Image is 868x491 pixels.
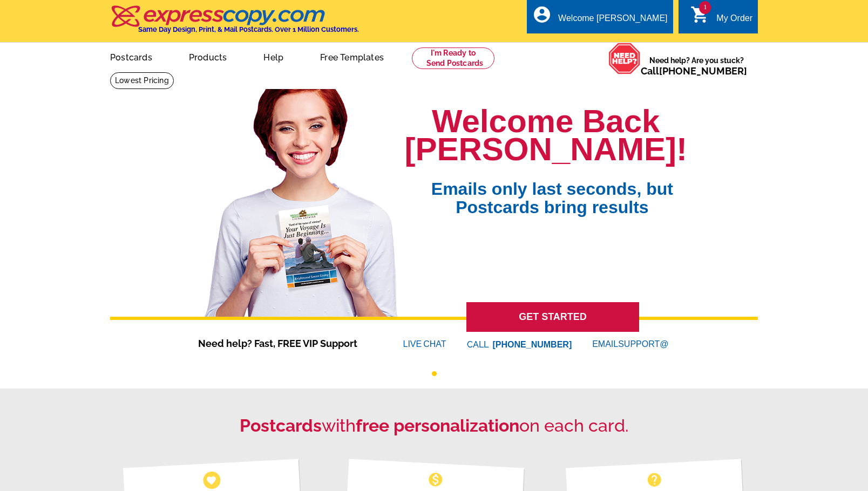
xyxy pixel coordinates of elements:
i: account_circle [532,5,552,24]
a: Postcards [93,44,169,69]
a: [PHONE_NUMBER] [659,65,747,77]
a: LIVECHAT [403,339,446,349]
button: 1 of 1 [432,371,437,376]
span: favorite [206,474,217,486]
img: help [608,43,641,74]
a: Free Templates [303,44,401,69]
strong: free personalization [356,415,519,435]
span: Call [641,65,747,77]
a: Help [246,44,301,69]
a: Products [172,44,245,69]
h4: Same Day Design, Print, & Mail Postcards. Over 1 Million Customers. [138,25,359,33]
span: Need help? Fast, FREE VIP Support [198,336,371,351]
i: shopping_cart [690,5,710,24]
span: Emails only last seconds, but Postcards bring results [417,163,687,216]
div: My Order [716,13,752,29]
strong: Postcards [240,415,322,435]
span: Need help? Are you stuck? [641,55,752,77]
a: Same Day Design, Print, & Mail Postcards. Over 1 Million Customers. [110,13,359,33]
img: welcome-back-logged-in.png [198,80,405,317]
font: SUPPORT@ [618,338,670,351]
font: LIVE [403,338,424,351]
a: 1 shopping_cart My Order [690,12,752,25]
h1: Welcome Back [PERSON_NAME]! [405,107,687,163]
span: monetization_on [427,471,444,488]
h2: with on each card. [110,415,758,436]
span: help [646,471,663,488]
div: Welcome [PERSON_NAME] [558,13,667,29]
span: 1 [699,1,711,14]
a: GET STARTED [466,302,639,332]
